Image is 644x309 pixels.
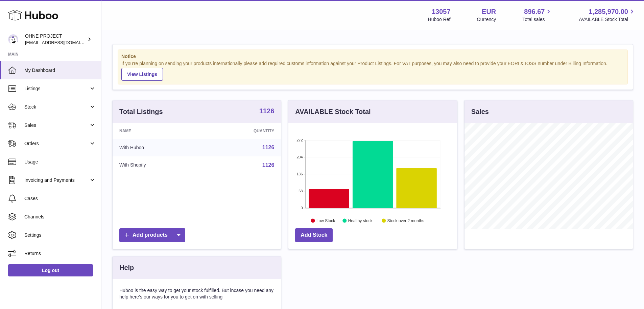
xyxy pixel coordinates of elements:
[24,67,96,74] span: My Dashboard
[477,16,496,23] div: Currency
[121,60,624,81] div: If you're planning on sending your products internationally please add required customs informati...
[119,228,185,242] a: Add products
[259,108,275,114] strong: 1126
[119,287,274,300] p: Huboo is the easy way to get your stock fulfilled. But incase you need any help here's our ways f...
[24,195,96,202] span: Cases
[121,68,163,81] a: View Listings
[482,7,496,16] strong: EUR
[296,138,303,142] text: 272
[119,263,134,272] h3: Help
[24,104,89,110] span: Stock
[296,172,303,176] text: 136
[295,228,333,242] a: Add Stock
[296,155,303,159] text: 204
[387,218,424,223] text: Stock over 2 months
[316,218,335,223] text: Low Stock
[295,107,371,116] h3: AVAILABLE Stock Total
[432,7,451,16] strong: 13057
[24,85,89,92] span: Listings
[24,250,96,257] span: Returns
[589,7,628,16] span: 1,285,970.00
[119,107,163,116] h3: Total Listings
[262,162,275,168] a: 1126
[24,232,96,238] span: Settings
[348,218,373,223] text: Healthy stock
[24,177,89,184] span: Invoicing and Payments
[522,16,552,23] span: Total sales
[428,16,451,23] div: Huboo Ref
[259,108,275,116] a: 1126
[24,159,96,165] span: Usage
[579,7,636,23] a: 1,285,970.00 AVAILABLE Stock Total
[8,264,93,276] a: Log out
[121,53,624,60] strong: Notice
[8,34,18,44] img: internalAdmin-13057@internal.huboo.com
[204,123,281,139] th: Quantity
[24,214,96,220] span: Channels
[25,40,99,45] span: [EMAIL_ADDRESS][DOMAIN_NAME]
[579,16,636,23] span: AVAILABLE Stock Total
[113,139,204,156] td: With Huboo
[24,140,89,147] span: Orders
[113,156,204,174] td: With Shopify
[113,123,204,139] th: Name
[299,189,303,193] text: 68
[522,7,552,23] a: 896.67 Total sales
[25,33,86,46] div: OHNE PROJECT
[524,7,545,16] span: 896.67
[471,107,489,116] h3: Sales
[301,206,303,210] text: 0
[24,122,89,129] span: Sales
[262,144,275,150] a: 1126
